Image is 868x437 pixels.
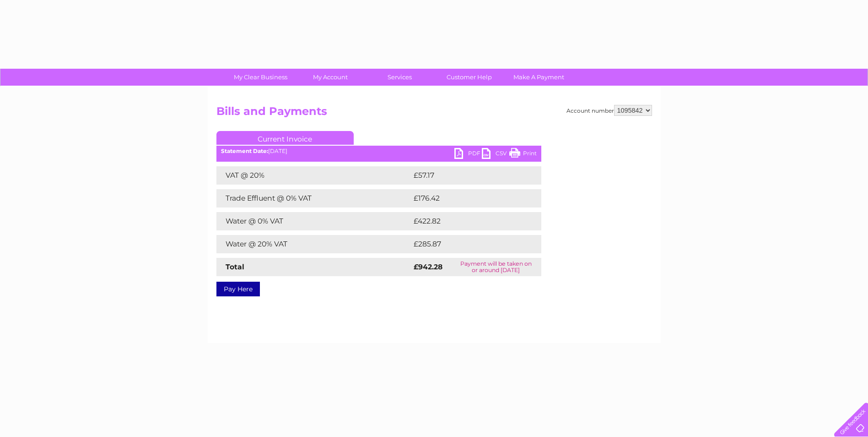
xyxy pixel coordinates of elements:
a: Customer Help [431,69,507,86]
td: VAT @ 20% [216,166,411,185]
strong: £942.28 [414,262,442,271]
td: Payment will be taken on or around [DATE] [451,258,541,276]
div: Account number [566,105,652,116]
a: My Account [292,69,368,86]
td: £285.87 [411,235,525,253]
a: Make A Payment [501,69,577,86]
a: Pay Here [216,282,260,296]
a: PDF [454,148,482,161]
td: £422.82 [411,212,525,230]
b: Statement Date: [221,147,268,154]
a: Current Invoice [216,131,354,145]
a: Print [509,148,537,161]
a: My Clear Business [223,69,298,86]
td: Water @ 20% VAT [216,235,411,253]
h2: Bills and Payments [216,105,652,122]
div: [DATE] [216,148,541,154]
strong: Total [226,262,244,271]
a: Services [362,69,437,86]
td: £57.17 [411,166,521,185]
td: Trade Effluent @ 0% VAT [216,189,411,208]
td: £176.42 [411,189,524,208]
a: CSV [482,148,509,161]
td: Water @ 0% VAT [216,212,411,230]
